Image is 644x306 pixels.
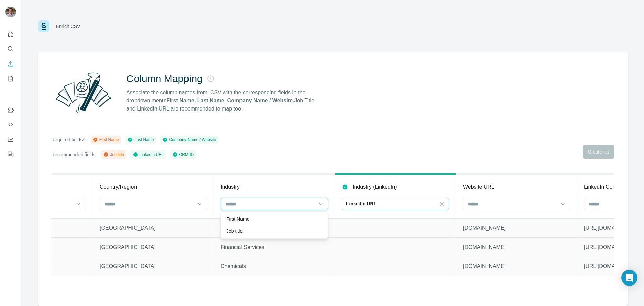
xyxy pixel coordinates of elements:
[346,200,376,207] p: LinkedIn URL
[51,151,97,158] p: Recommended fields:
[100,224,207,232] p: [GEOGRAPHIC_DATA]
[126,89,320,113] p: Associate the column names from. CSV with the corresponding fields in the dropdown menu: Job Titl...
[5,28,16,40] button: Quick start
[463,243,570,251] p: [DOMAIN_NAME]
[56,23,80,30] div: Enrich CSV
[226,216,249,222] p: First Name
[221,183,240,191] p: Industry
[5,58,16,70] button: Enrich CSV
[93,137,119,143] div: First Name
[5,133,16,145] button: Dashboard
[126,73,203,85] h2: Column Mapping
[5,148,16,160] button: Feedback
[221,262,328,270] p: Chemicals
[226,228,243,234] p: Job title
[103,151,124,158] div: Job title
[221,243,328,251] p: Financial Services
[51,136,86,143] p: Required fields*:
[5,43,16,55] button: Search
[353,183,397,191] p: Industry (LinkedIn)
[133,151,164,158] div: LinkedIn URL
[621,270,637,286] div: Open Intercom Messenger
[5,73,16,85] button: My lists
[5,119,16,131] button: Use Surfe API
[463,262,570,270] p: [DOMAIN_NAME]
[463,183,494,191] p: Website URL
[100,243,207,251] p: [GEOGRAPHIC_DATA]
[100,262,207,270] p: [GEOGRAPHIC_DATA]
[127,137,154,143] div: Last Name
[584,183,643,191] p: LinkedIn Company Page
[38,20,49,32] img: Surfe Logo
[162,137,216,143] div: Company Name / Website
[100,183,137,191] p: Country/Region
[172,151,194,158] div: CRM ID
[166,98,294,103] strong: First Name, Last Name, Company Name / Website.
[463,224,570,232] p: [DOMAIN_NAME]
[51,69,116,117] img: Surfe Illustration - Column Mapping
[5,104,16,116] button: Use Surfe on LinkedIn
[5,7,16,17] img: Avatar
